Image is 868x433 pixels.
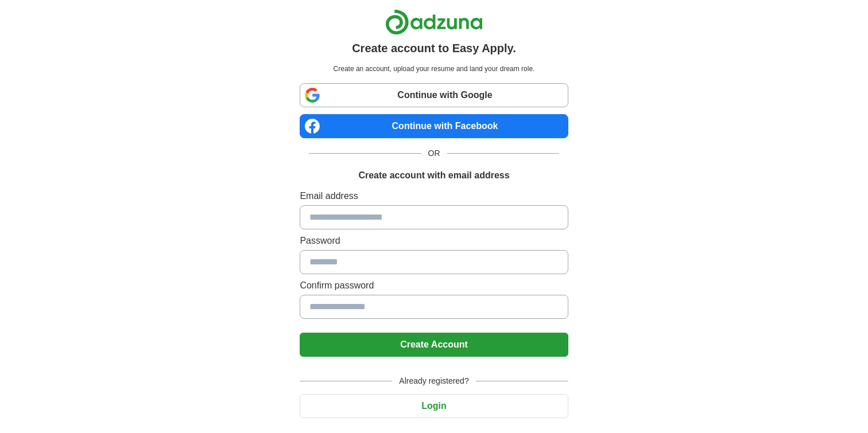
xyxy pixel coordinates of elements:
[300,189,568,203] label: Email address
[352,40,516,57] h1: Create account to Easy Apply.
[300,333,568,357] button: Create Account
[300,394,568,418] button: Login
[300,234,568,248] label: Password
[392,375,475,387] span: Already registered?
[385,9,483,35] img: Adzuna logo
[300,401,568,411] a: Login
[300,114,568,138] a: Continue with Facebook
[421,147,447,159] span: OR
[300,83,568,107] a: Continue with Google
[302,64,565,74] p: Create an account, upload your resume and land your dream role.
[358,169,509,182] h1: Create account with email address
[300,279,568,292] label: Confirm password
